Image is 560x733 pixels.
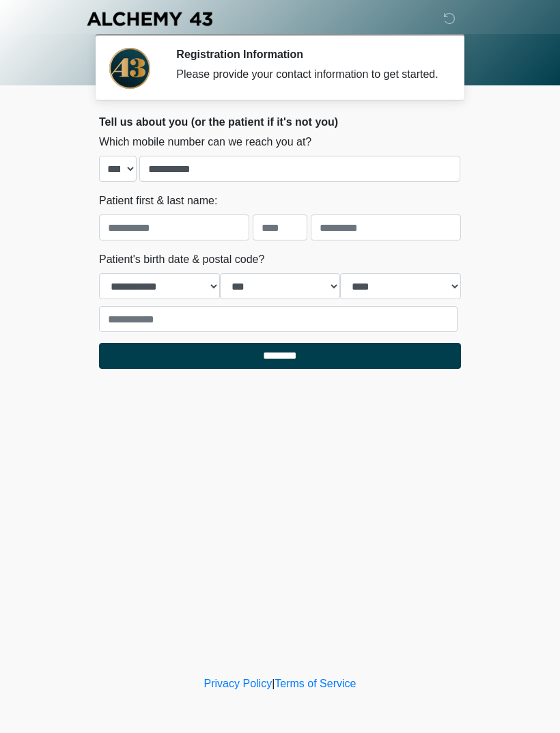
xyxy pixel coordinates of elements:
[275,678,356,689] a: Terms of Service
[272,678,275,689] a: |
[109,48,150,89] img: Agent Avatar
[99,115,461,128] h2: Tell us about you (or the patient if it's not you)
[85,10,214,27] img: Alchemy 43 Logo
[204,678,272,689] a: Privacy Policy
[99,134,311,150] label: Which mobile number can we reach you at?
[176,66,440,83] div: Please provide your contact information to get started.
[99,251,264,268] label: Patient's birth date & postal code?
[176,48,440,61] h2: Registration Information
[99,193,217,209] label: Patient first & last name:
